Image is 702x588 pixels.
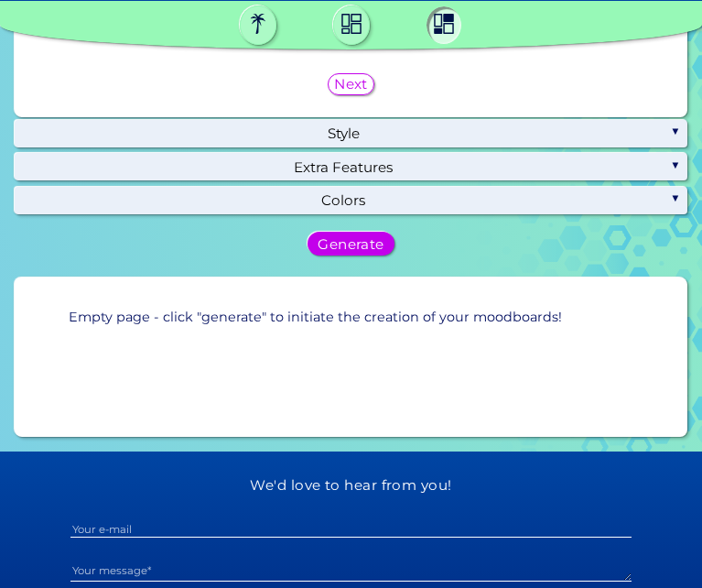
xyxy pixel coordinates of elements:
[70,520,632,538] input: Your e-mail
[15,120,687,147] div: Style
[333,77,369,92] h5: Next
[70,477,632,494] h5: We'd love to hear from you!
[15,187,687,214] div: Colors
[15,153,687,180] div: Extra Features
[316,236,385,251] h5: Generate
[69,307,562,328] p: Empty page - click "generate" to initiate the creation of your moodboards!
